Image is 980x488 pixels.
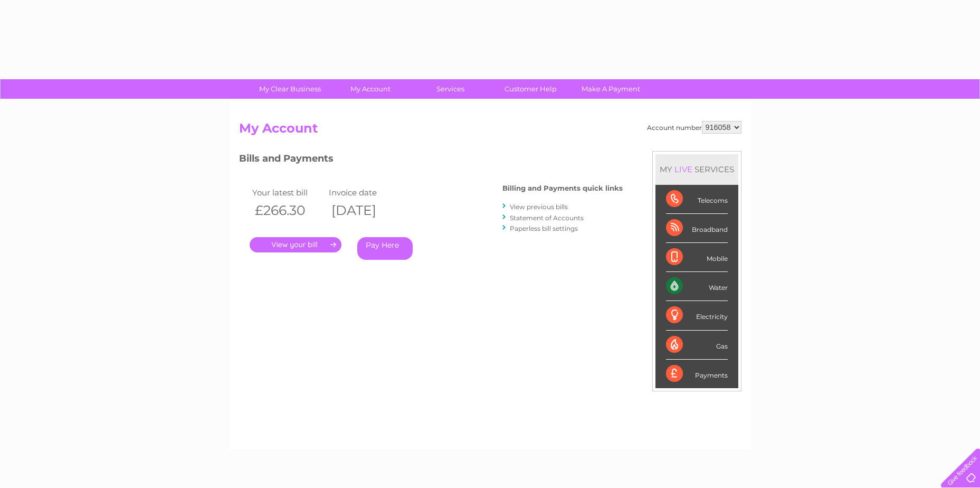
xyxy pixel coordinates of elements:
div: Water [666,272,728,301]
a: Services [407,79,494,99]
th: [DATE] [326,200,403,221]
a: Customer Help [487,79,574,99]
h4: Billing and Payments quick links [502,184,623,192]
a: My Clear Business [246,79,334,99]
div: Mobile [666,243,728,272]
a: My Account [327,79,414,99]
a: Make A Payment [567,79,654,99]
a: . [250,237,341,252]
div: MY SERVICES [655,154,738,184]
div: Telecoms [666,185,728,214]
div: Account number [647,121,741,134]
div: Broadband [666,214,728,243]
a: Pay Here [357,237,413,260]
div: Gas [666,331,728,360]
a: View previous bills [510,203,568,211]
a: Paperless bill settings [510,224,578,232]
h3: Bills and Payments [239,151,623,170]
div: LIVE [672,164,694,174]
th: £266.30 [250,200,326,221]
div: Electricity [666,301,728,330]
div: Payments [666,360,728,388]
td: Invoice date [326,185,403,200]
td: Your latest bill [250,185,326,200]
a: Statement of Accounts [510,214,584,222]
h2: My Account [239,121,741,141]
